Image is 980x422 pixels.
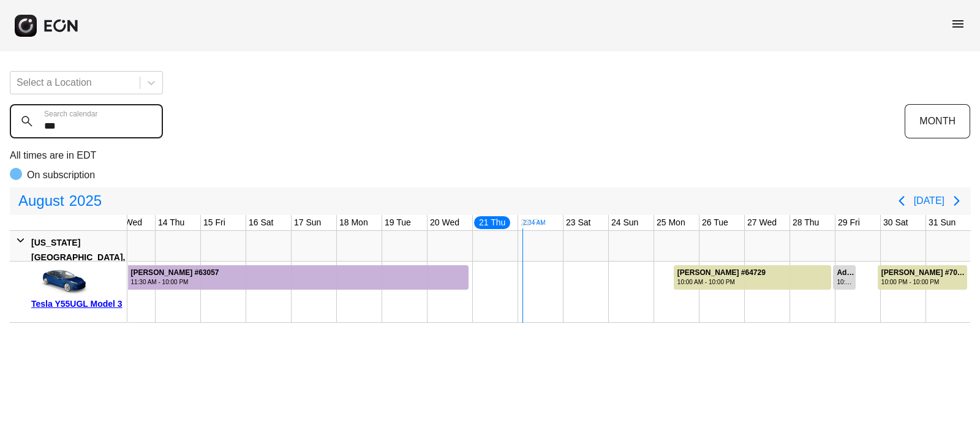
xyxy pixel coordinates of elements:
[905,104,970,138] button: MONTH
[27,168,95,183] p: On subscription
[790,215,821,230] div: 28 Thu
[944,189,969,213] button: Next page
[745,215,779,230] div: 27 Wed
[654,215,688,230] div: 25 Mon
[837,277,854,287] div: 10:30 PM - 11:01 AM
[382,215,413,230] div: 19 Tue
[67,189,104,213] span: 2025
[31,296,123,311] div: Tesla Y55UGL Model 3
[246,215,276,230] div: 16 Sat
[877,262,968,290] div: Rented for 2 days by Kevin Galley Current status is verified
[428,215,462,230] div: 20 Wed
[677,277,766,287] div: 10:00 AM - 10:00 PM
[914,190,944,212] button: [DATE]
[951,17,965,31] span: menu
[699,215,731,230] div: 26 Tue
[11,189,109,213] button: August2025
[44,109,97,119] label: Search calendar
[673,262,832,290] div: Rented for 4 days by Waldemar Hernández Current status is verified
[609,215,641,230] div: 24 Sun
[130,268,219,277] div: [PERSON_NAME] #63057
[881,277,966,287] div: 10:00 PM - 10:00 PM
[881,215,910,230] div: 30 Sat
[10,148,970,163] p: All times are in EDT
[835,215,862,230] div: 29 Fri
[31,266,92,296] img: car
[563,215,593,230] div: 23 Sat
[130,277,219,287] div: 11:30 AM - 10:00 PM
[832,262,856,290] div: Rented for 1 days by Admin Block Current status is rental
[337,215,371,230] div: 18 Mon
[156,215,187,230] div: 14 Thu
[889,189,914,213] button: Previous page
[677,268,766,277] div: [PERSON_NAME] #64729
[31,235,125,279] div: [US_STATE][GEOGRAPHIC_DATA], [GEOGRAPHIC_DATA]
[473,215,511,230] div: 21 Thu
[201,215,228,230] div: 15 Fri
[881,268,966,277] div: [PERSON_NAME] #70274
[837,268,854,277] div: Admin Block #68999
[518,215,545,230] div: 22 Fri
[16,189,67,213] span: August
[292,215,323,230] div: 17 Sun
[926,215,958,230] div: 31 Sun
